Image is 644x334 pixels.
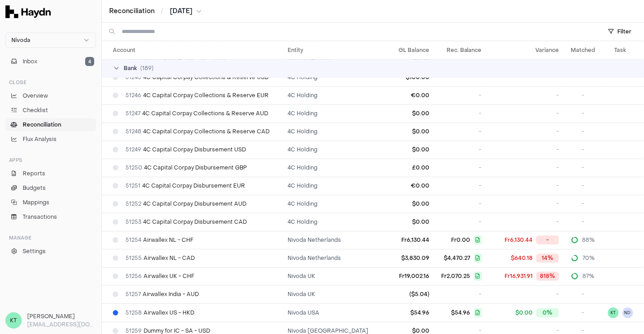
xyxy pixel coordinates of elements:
[159,6,165,15] span: /
[479,74,482,81] span: -
[125,254,195,262] span: Airwallex NL - CAD
[125,128,269,135] span: 4C Capital Corpay Collections & Reserve CAD
[5,211,96,223] a: Transactions
[622,307,633,318] button: ND
[125,182,140,189] span: 51251
[284,141,372,159] td: 4C Holding
[582,236,596,244] span: 88%
[556,92,559,99] span: -
[284,249,372,267] td: Nivoda Netherlands
[23,213,57,221] span: Transactions
[372,104,433,122] td: $0.00
[5,89,96,102] a: Overview
[515,309,533,316] span: $0.00
[617,28,631,35] span: Filter
[372,68,433,86] td: $100.00
[372,141,433,159] td: $0.00
[284,177,372,195] td: 4C Holding
[102,41,284,59] th: Account
[452,236,471,244] span: Fr0.00
[536,235,559,245] div: -
[372,159,433,177] td: £0.00
[582,200,585,207] span: -
[603,24,637,39] button: Filter
[284,86,372,104] td: 4C Holding
[479,200,482,207] span: -
[479,164,482,171] span: -
[582,92,585,99] span: -
[5,312,22,329] span: KT
[109,7,202,16] nav: breadcrumb
[372,231,433,249] td: Fr6,130.44
[479,146,482,153] span: -
[582,309,585,316] span: -
[5,118,96,131] a: Reconciliation
[125,92,141,99] span: 51246
[372,267,433,285] td: Fr19,002.16
[479,218,482,226] span: -
[124,65,137,72] span: Bank
[125,273,142,280] span: 51256
[452,309,471,316] span: $54.96
[505,273,533,280] span: Fr16,931.91
[5,133,96,146] a: Flux Analysis
[109,7,154,16] a: Reconciliation
[284,104,372,122] td: 4C Holding
[284,231,372,249] td: Nivoda Netherlands
[5,33,96,48] button: Nivoda
[170,7,202,16] button: [DATE]
[23,169,45,178] span: Reports
[556,128,559,135] span: -
[23,106,48,114] span: Checklist
[23,198,49,207] span: Mappings
[125,218,247,226] span: 4C Capital Corpay Disbursement CAD
[284,213,372,231] td: 4C Holding
[284,68,372,86] td: 4C Holding
[125,309,142,316] span: 51258
[556,218,559,226] span: -
[125,200,246,207] span: 4C Capital Corpay Disbursement AUD
[170,7,192,16] span: [DATE]
[582,218,585,226] span: -
[140,65,154,72] span: ( 189 )
[556,200,559,207] span: -
[372,249,433,267] td: $3,830.09
[284,122,372,141] td: 4C Holding
[125,236,193,244] span: Airwallex NL - CHF
[479,182,482,189] span: -
[11,37,30,44] span: Nivoda
[536,308,559,317] div: 0%
[125,273,194,280] span: Airwallex UK - CHF
[536,272,559,281] div: 818%
[27,312,96,320] h3: [PERSON_NAME]
[582,74,585,81] span: -
[511,254,533,262] span: $640.18
[556,291,559,298] span: -
[608,307,619,318] button: KT
[125,200,141,207] span: 51252
[23,135,57,143] span: Flux Analysis
[556,74,559,81] span: -
[23,247,46,255] span: Settings
[556,110,559,117] span: -
[23,92,48,100] span: Overview
[479,128,482,135] span: -
[372,303,433,322] td: $54.96
[582,164,585,171] span: -
[582,146,585,153] span: -
[125,291,141,298] span: 51257
[125,218,141,226] span: 51253
[284,285,372,303] td: Nivoda UK
[125,128,141,135] span: 51248
[125,254,142,262] span: 51255
[125,146,246,153] span: 4C Capital Corpay Disbursement USD
[479,92,482,99] span: -
[5,167,96,180] a: Reports
[372,213,433,231] td: $0.00
[284,303,372,322] td: Nivoda USA
[5,196,96,209] a: Mappings
[556,182,559,189] span: -
[5,104,96,117] a: Checklist
[5,75,96,89] div: Close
